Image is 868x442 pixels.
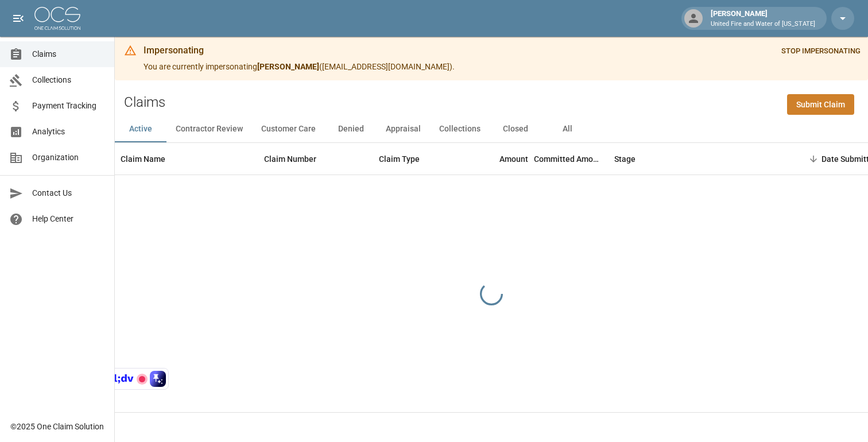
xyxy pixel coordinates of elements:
[124,94,165,111] h2: Claims
[264,143,316,175] div: Claim Number
[805,151,821,167] button: Sort
[115,143,258,175] div: Claim Name
[459,143,534,175] div: Amount
[430,115,490,142] button: Collections
[32,100,105,112] span: Payment Tracking
[121,143,165,175] div: Claim Name
[373,143,459,175] div: Claim Type
[379,143,420,175] div: Claim Type
[144,40,455,77] div: You are currently impersonating ( [EMAIL_ADDRESS][DOMAIN_NAME] ).
[32,74,105,86] span: Collections
[32,187,105,199] span: Contact Us
[534,143,603,175] div: Committed Amount
[32,48,105,60] span: Claims
[325,115,377,142] button: Denied
[115,115,166,142] button: Active
[10,421,104,432] div: © 2025 One Claim Solution
[541,115,593,142] button: All
[706,8,820,29] div: [PERSON_NAME]
[7,7,30,30] button: open drawer
[252,115,325,142] button: Customer Care
[711,20,815,29] p: United Fire and Water of [US_STATE]
[32,152,105,164] span: Organization
[490,115,541,142] button: Closed
[144,44,455,57] div: Impersonating
[377,115,430,142] button: Appraisal
[778,42,863,60] button: STOP IMPERSONATING
[34,7,80,30] img: ocs-logo-white-transparent.png
[609,143,781,175] div: Stage
[614,143,635,175] div: Stage
[258,143,373,175] div: Claim Number
[787,94,854,115] a: Submit Claim
[32,213,105,225] span: Help Center
[499,143,528,175] div: Amount
[166,115,252,142] button: Contractor Review
[534,143,609,175] div: Committed Amount
[257,62,319,71] strong: [PERSON_NAME]
[32,126,105,138] span: Analytics
[115,115,868,142] div: dynamic tabs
